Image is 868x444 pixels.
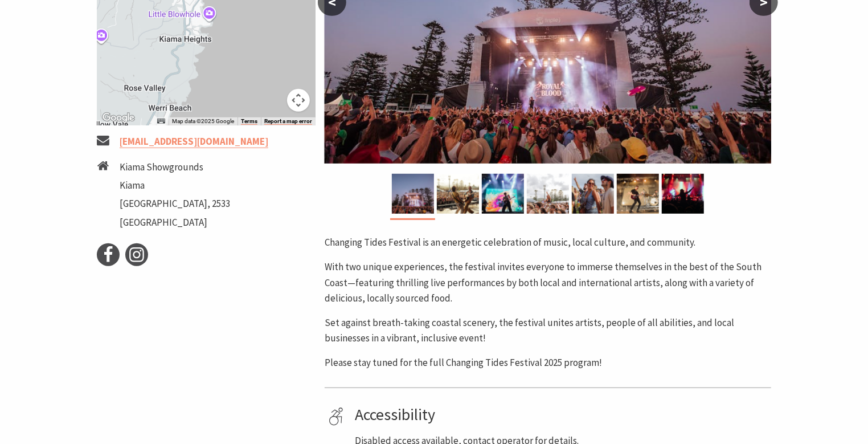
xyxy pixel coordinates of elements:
[120,160,230,175] li: Kiama Showgrounds
[572,174,614,214] img: Changing Tides Festival Goers - 2
[325,315,771,346] p: Set against breath-taking coastal scenery, the festival unites artists, people of all abilities, ...
[527,174,569,214] img: Changing Tides Festival Goers - 1
[482,174,524,214] img: Changing Tides Performers - 3
[662,174,704,214] img: Changing Tides Festival Goers - 3
[157,117,165,125] button: Keyboard shortcuts
[325,259,771,306] p: With two unique experiences, the festival invites everyone to immerse themselves in the best of t...
[617,174,659,214] img: Changing Tides Performance - 2
[264,118,312,125] a: Report a map error
[100,111,137,125] a: Open this area in Google Maps (opens a new window)
[120,215,230,230] li: [GEOGRAPHIC_DATA]
[172,118,234,124] span: Map data ©2025 Google
[120,135,268,148] a: [EMAIL_ADDRESS][DOMAIN_NAME]
[392,174,434,214] img: Changing Tides Main Stage
[325,355,771,370] p: Please stay tuned for the full Changing Tides Festival 2025 program!
[355,405,767,425] h4: Accessibility
[100,111,137,125] img: Google
[437,174,479,214] img: Changing Tides Performance - 1
[287,89,310,112] button: Map camera controls
[241,118,257,125] a: Terms
[120,196,230,211] li: [GEOGRAPHIC_DATA], 2533
[325,235,771,250] p: Changing Tides Festival is an energetic celebration of music, local culture, and community.
[120,178,230,193] li: Kiama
